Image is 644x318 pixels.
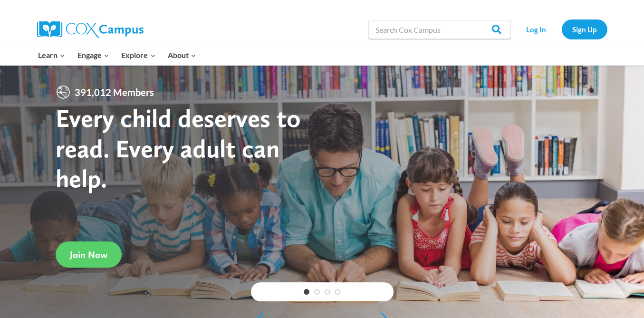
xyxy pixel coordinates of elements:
nav: Secondary Navigation [516,19,607,39]
a: 4 [335,289,340,295]
img: Cox Campus [37,21,144,38]
nav: Primary Navigation [32,45,202,65]
span: Explore [121,49,155,61]
span: About [168,49,196,61]
a: 1 [304,289,309,295]
span: 391,012 Members [71,85,158,100]
span: Engage [77,49,109,61]
span: Learn [38,49,65,61]
span: Join Now [70,249,107,260]
a: Log In [516,19,557,39]
a: Sign Up [562,19,607,39]
a: Join Now [56,241,122,268]
a: 2 [314,289,320,295]
input: Search Cox Campus [368,20,511,39]
a: 3 [325,289,330,295]
strong: Every child deserves to read. Every adult can help. [56,103,301,193]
